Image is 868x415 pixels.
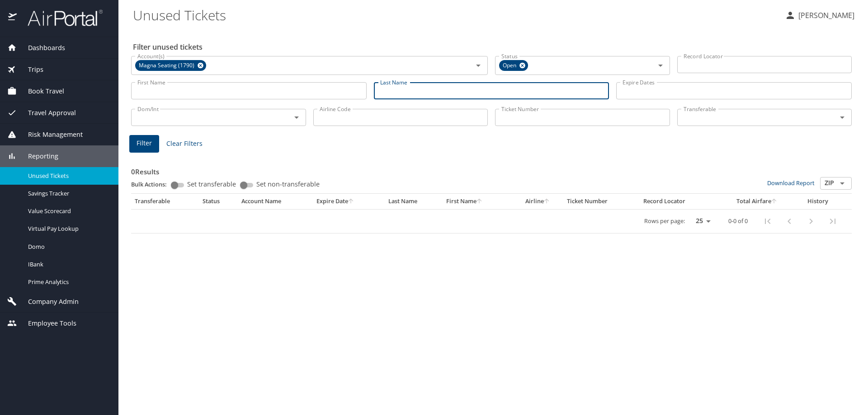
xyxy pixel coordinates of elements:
p: [PERSON_NAME] [796,10,854,21]
button: Open [290,111,303,124]
span: Book Travel [17,86,64,96]
h3: 0 Results [131,161,852,177]
span: Company Admin [17,297,79,307]
span: Domo [28,242,108,251]
span: Trips [17,65,43,75]
th: History [796,194,840,209]
div: Magna Seating (1790) [135,60,206,71]
button: Open [836,177,849,190]
button: sort [771,199,778,205]
table: custom pagination table [131,194,852,233]
span: Dashboards [17,43,65,53]
button: sort [476,199,483,205]
img: icon-airportal.png [8,9,18,27]
button: Open [836,111,849,124]
p: Rows per page: [644,218,685,224]
p: 0-0 of 0 [728,218,748,224]
th: Status [199,194,238,209]
span: IBank [28,260,108,269]
span: Value Scorecard [28,207,108,215]
span: Set transferable [187,181,236,187]
th: Airline [512,194,563,209]
span: Filter [137,138,152,149]
button: Open [654,59,667,72]
button: sort [544,199,550,205]
span: Unused Tickets [28,172,108,180]
span: Prime Analytics [28,278,108,286]
button: Open [472,59,485,72]
p: Bulk Actions: [131,180,174,188]
span: Savings Tracker [28,189,108,198]
th: Account Name [238,194,313,209]
span: Employee Tools [17,318,76,328]
th: Ticket Number [563,194,640,209]
th: Total Airfare [718,194,796,209]
span: Magna Seating (1790) [135,61,200,70]
span: Reporting [17,151,58,161]
a: Download Report [767,179,815,187]
h2: Filter unused tickets [133,40,854,54]
button: Filter [129,135,159,153]
th: Expire Date [313,194,385,209]
th: Record Locator [640,194,718,209]
th: Last Name [385,194,443,209]
span: Virtual Pay Lookup [28,224,108,233]
button: [PERSON_NAME] [781,7,858,23]
span: Travel Approval [17,108,76,118]
div: Open [499,60,528,71]
th: First Name [443,194,513,209]
div: Transferable [135,197,195,205]
button: sort [348,199,354,205]
span: Open [499,61,522,70]
h1: Unused Tickets [133,1,778,29]
span: Risk Management [17,130,83,140]
img: airportal-logo.png [18,9,103,27]
span: Clear Filters [166,138,203,149]
span: Set non-transferable [256,181,320,187]
button: Clear Filters [163,135,206,152]
select: rows per page [689,214,714,228]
